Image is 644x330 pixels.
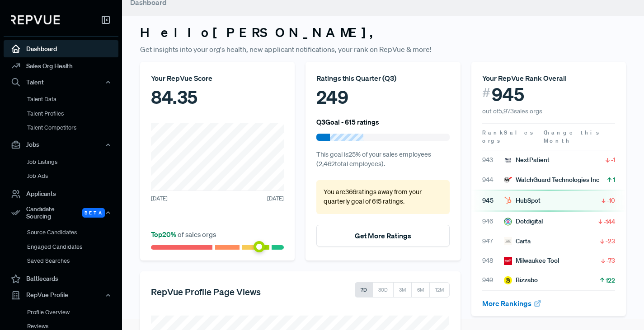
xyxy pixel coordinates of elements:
img: Milwaukee Tool [504,257,512,265]
span: 945 [492,84,524,105]
h3: Hello [PERSON_NAME] , [140,25,626,40]
span: 1 [613,175,615,184]
a: Job Ads [16,169,131,183]
div: 84.35 [151,84,284,111]
img: WatchGuard Technologies Inc [504,176,512,184]
h6: Q3 Goal - 615 ratings [316,118,379,126]
a: Saved Searches [16,254,131,268]
span: 943 [482,155,504,165]
span: 947 [482,237,504,246]
span: -73 [606,256,615,265]
div: Bizzabo [504,275,538,285]
img: Dotdigital [504,218,512,226]
h5: RepVue Profile Page Views [151,286,261,297]
div: Candidate Sourcing [4,203,118,223]
button: Get More Ratings [316,225,449,246]
button: 7D [355,282,373,297]
span: -23 [606,237,615,246]
a: Dashboard [4,40,118,57]
button: Talent [4,74,118,90]
a: Source Candidates [16,225,131,240]
span: [DATE] [267,195,284,203]
span: -1 [611,155,615,164]
span: Sales orgs [482,129,535,144]
img: HubSpot [504,196,512,205]
div: WatchGuard Technologies Inc [504,175,599,185]
span: Top 20 % [151,230,178,239]
span: 945 [482,196,504,205]
span: -10 [607,196,615,205]
a: Job Listings [16,155,131,169]
span: Change this Month [544,129,601,144]
img: Bizzabo [504,276,512,284]
span: 948 [482,256,504,265]
div: 249 [316,84,449,111]
span: Beta [82,208,105,218]
img: RepVue [11,15,60,24]
a: Applicants [4,186,118,203]
a: Profile Overview [16,305,131,320]
a: Battlecards [4,270,118,288]
span: Your RepVue Rank Overall [482,74,567,83]
span: Rank [482,129,504,137]
div: Carta [504,237,531,246]
p: This goal is 25 % of your sales employees ( 2,462 total employees). [316,150,449,169]
button: Jobs [4,137,118,153]
div: HubSpot [504,196,541,205]
button: 12M [429,282,450,297]
button: 30D [372,282,394,297]
div: NextPatient [504,155,550,165]
a: Talent Competitors [16,121,131,135]
div: Dotdigital [504,217,543,226]
button: RepVue Profile [4,288,118,303]
button: Candidate Sourcing Beta [4,203,118,223]
span: 946 [482,217,504,226]
span: 122 [606,276,615,285]
a: Talent Profiles [16,107,131,121]
button: 6M [411,282,430,297]
img: Carta [504,237,512,245]
p: You are 366 ratings away from your quarterly goal of 615 ratings . [324,187,442,207]
a: More Rankings [482,299,542,308]
button: 3M [393,282,412,297]
a: Talent Data [16,92,131,107]
p: Get insights into your org's health, new applicant notifications, your rank on RepVue & more! [140,44,626,55]
span: of sales orgs [151,230,216,239]
span: -144 [604,217,615,226]
span: # [482,84,490,102]
div: Milwaukee Tool [504,256,559,265]
span: 944 [482,175,504,185]
a: Engaged Candidates [16,240,131,254]
span: [DATE] [151,195,168,203]
div: Your RepVue Score [151,73,284,84]
span: out of 5,973 sales orgs [482,107,542,115]
div: Ratings this Quarter ( Q3 ) [316,73,449,84]
img: NextPatient [504,156,512,164]
a: Sales Org Health [4,57,118,74]
span: 949 [482,275,504,285]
